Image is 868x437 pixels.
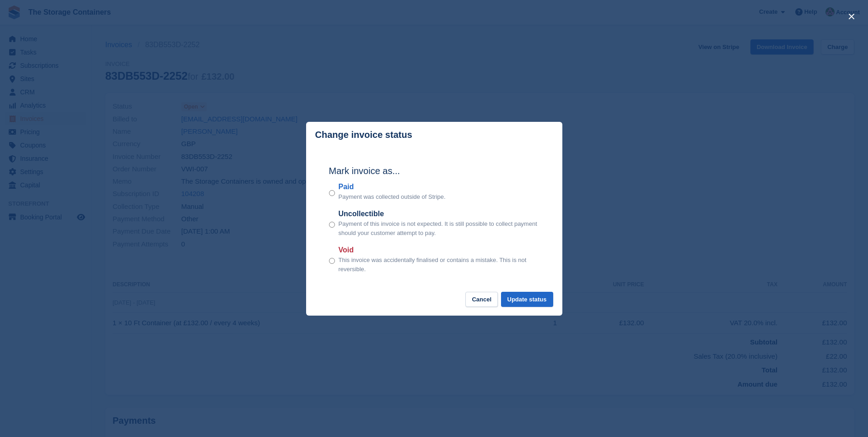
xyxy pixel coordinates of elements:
button: Cancel [465,292,498,307]
p: Payment was collected outside of Stripe. [339,192,446,202]
label: Paid [339,181,446,192]
label: Void [339,245,539,256]
label: Uncollectible [339,208,539,219]
h2: Mark invoice as... [329,164,539,178]
button: close [844,9,859,24]
p: Change invoice status [315,130,412,140]
button: Update status [501,292,553,307]
p: Payment of this invoice is not expected. It is still possible to collect payment should your cust... [339,219,539,237]
p: This invoice was accidentally finalised or contains a mistake. This is not reversible. [339,256,539,273]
